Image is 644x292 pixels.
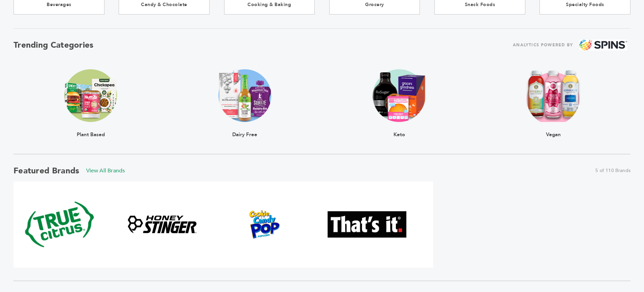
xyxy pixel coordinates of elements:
[123,213,201,236] img: Honey Stinger
[373,122,426,137] div: Keto
[218,69,271,122] img: claim_dairy_free Trending Image
[328,211,406,237] img: That's It
[526,122,581,137] div: Vegan
[24,189,96,261] img: True Citrus
[430,210,509,239] img: Chipoys
[579,40,627,51] img: spins.png
[373,69,426,122] img: claim_ketogenic Trending Image
[14,40,94,51] h2: Trending Categories
[595,167,630,174] span: 5 of 110 Brands
[526,69,581,122] img: claim_vegan Trending Image
[513,41,573,49] span: ANALYTICS POWERED BY
[14,165,79,176] h2: Featured Brands
[225,210,304,239] img: Cookie & Candy Pop Popcorn
[218,122,271,137] div: Dairy Free
[64,122,117,137] div: Plant Based
[86,167,125,174] a: View All Brands
[64,69,117,122] img: claim_plant_based Trending Image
